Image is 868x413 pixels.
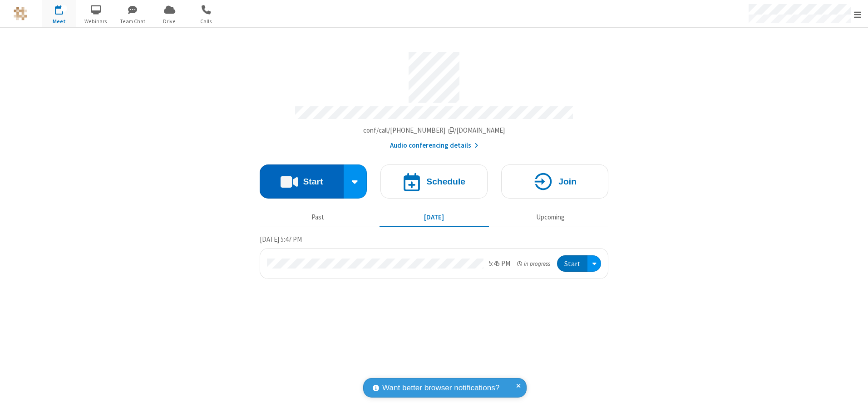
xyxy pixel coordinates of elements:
[61,5,67,12] div: 1
[587,255,601,272] div: Open menu
[303,177,323,186] h4: Start
[260,234,608,279] section: Today's Meetings
[116,17,150,25] span: Team Chat
[260,235,302,244] span: [DATE] 5:47 PM
[263,209,373,226] button: Past
[363,126,505,134] span: Copy my meeting room link
[558,177,577,186] h4: Join
[79,17,113,25] span: Webinars
[382,382,499,394] span: Want better browser notifications?
[557,255,587,272] button: Start
[42,17,76,25] span: Meet
[14,7,27,20] img: QA Selenium DO NOT DELETE OR CHANGE
[390,140,478,151] button: Audio conferencing details
[153,17,187,25] span: Drive
[380,209,489,226] button: [DATE]
[260,164,344,199] button: Start
[189,17,223,25] span: Calls
[517,259,550,268] em: in progress
[380,164,488,199] button: Schedule
[260,45,608,151] section: Account details
[363,125,505,136] button: Copy my meeting room linkCopy my meeting room link
[344,164,367,199] div: Start conference options
[501,164,608,199] button: Join
[496,209,605,226] button: Upcoming
[426,177,465,186] h4: Schedule
[489,259,510,269] div: 5:45 PM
